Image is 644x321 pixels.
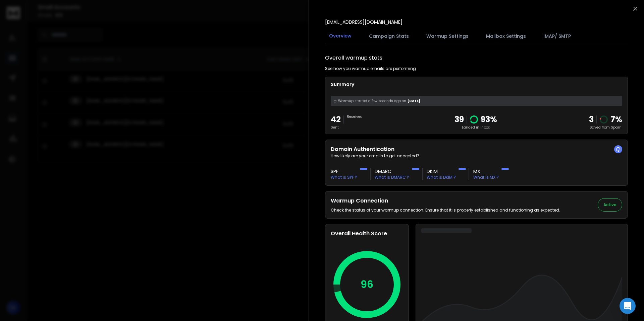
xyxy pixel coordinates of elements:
[331,153,622,159] p: How likely are your emails to get accepted?
[331,145,622,153] h2: Domain Authentication
[331,175,357,180] p: What is SPF ?
[598,198,622,212] button: Active
[427,168,456,175] h3: DKIM
[325,54,382,62] h1: Overall warmup stats
[361,278,373,291] p: 96
[347,114,363,119] p: Received
[325,19,402,25] p: [EMAIL_ADDRESS][DOMAIN_NAME]
[331,114,341,125] p: 42
[338,98,406,103] span: Warmup started a few seconds ago on
[331,197,560,205] h2: Warmup Connection
[331,230,403,238] h2: Overall Health Score
[331,125,341,130] p: Sent
[539,29,575,44] button: IMAP/ SMTP
[454,114,464,125] p: 39
[325,28,356,44] button: Overview
[454,125,497,130] p: Landed in Inbox
[331,96,622,106] div: [DATE]
[473,175,499,180] p: What is MX ?
[481,114,497,125] p: 93 %
[482,29,530,44] button: Mailbox Settings
[375,175,409,180] p: What is DMARC ?
[610,114,622,125] p: 7 %
[620,298,636,314] div: Open Intercom Messenger
[473,168,499,175] h3: MX
[331,168,357,175] h3: SPF
[427,175,456,180] p: What is DKIM ?
[422,29,473,44] button: Warmup Settings
[375,168,409,175] h3: DMARC
[325,66,416,71] p: See how you warmup emails are performing
[365,29,413,44] button: Campaign Stats
[331,81,622,88] p: Summary
[331,208,560,213] p: Check the status of your warmup connection. Ensure that it is properly established and functionin...
[589,114,594,125] strong: 3
[589,125,622,130] p: Saved from Spam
